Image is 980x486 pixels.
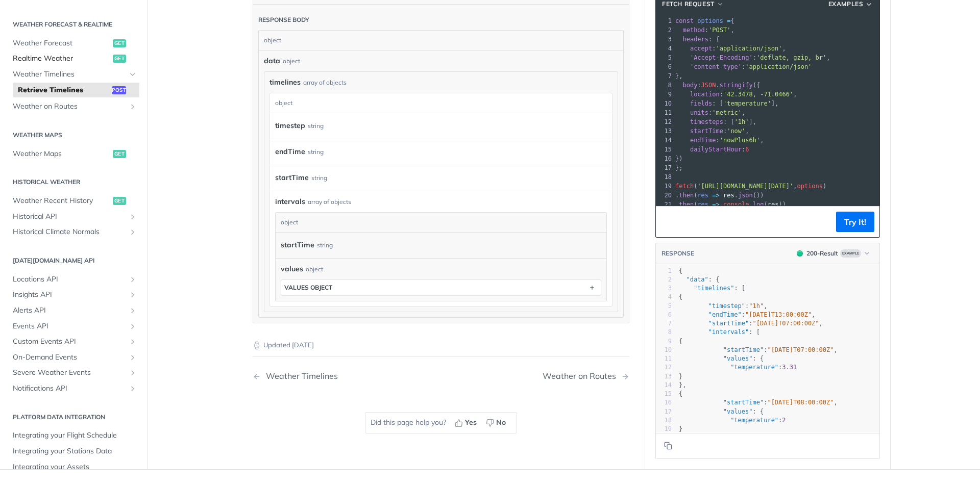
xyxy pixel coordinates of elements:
[723,399,764,406] span: "startTime"
[656,328,672,337] div: 8
[679,267,682,274] span: {
[675,146,749,153] span: :
[8,146,139,161] a: Weather Mapsget
[496,417,506,428] span: No
[679,346,838,353] span: : ,
[8,444,139,459] a: Integrating your Stations Data
[675,137,764,144] span: : ,
[281,264,303,274] span: values
[13,462,137,472] span: Integrating your Assets
[8,35,139,50] a: Weather Forecastget
[723,91,793,98] span: '42.3478, -71.0466'
[734,118,749,125] span: '1h'
[730,416,778,423] span: "temperature"
[281,238,314,252] label: startTime
[720,137,760,144] span: 'nowPlus6h'
[258,15,309,24] div: Response body
[656,154,673,163] div: 16
[656,81,673,90] div: 8
[675,192,764,199] span: . ( . ())
[679,416,786,423] span: :
[675,82,760,89] span: : . ({
[679,311,815,318] span: : ,
[451,415,482,430] button: Yes
[708,311,742,318] span: "endTime"
[690,63,742,70] span: 'content-type'
[836,211,874,232] button: Try It!
[8,428,139,443] a: Integrating your Flight Schedule
[129,103,137,111] button: Show subpages for Weather on Routes
[723,355,753,362] span: "values"
[656,407,672,416] div: 17
[129,291,137,299] button: Show subpages for Insights API
[745,63,812,70] span: 'application/json'
[690,109,708,116] span: units
[745,311,812,318] span: "[DATE]T13:00:00Z"
[712,109,742,116] span: 'metric'
[656,354,672,363] div: 11
[112,86,126,94] span: post
[8,177,139,187] h2: Historical Weather
[675,118,756,125] span: : [ ],
[317,238,333,252] div: string
[656,191,673,200] div: 20
[13,337,126,347] span: Custom Events API
[720,82,753,89] span: stringify
[308,118,324,133] div: string
[129,369,137,377] button: Show subpages for Severe Weather Events
[690,118,723,125] span: timesteps
[13,446,137,456] span: Integrating your Stations Data
[8,459,139,474] a: Integrating your Assets
[656,145,673,154] div: 15
[675,91,797,98] span: : ,
[284,284,332,291] div: values object
[661,248,695,259] button: RESPONSE
[768,201,779,208] span: res
[840,249,861,257] span: Example
[656,319,672,328] div: 7
[8,130,139,139] h2: Weather Maps
[306,265,323,274] div: object
[679,275,720,283] span: : {
[675,183,694,190] span: fetch
[712,201,719,208] span: =>
[675,109,745,116] span: : ,
[679,372,682,379] span: }
[656,99,673,108] div: 10
[276,213,604,232] div: object
[686,275,708,283] span: "data"
[129,322,137,330] button: Show subpages for Events API
[690,137,716,144] span: endTime
[656,126,673,136] div: 13
[792,248,874,258] button: 200200-ResultExample
[690,54,753,61] span: 'Accept-Encoding'
[656,345,672,354] div: 10
[656,398,672,407] div: 16
[679,192,694,199] span: then
[753,320,819,327] span: "[DATE]T07:00:00Z"
[656,284,672,293] div: 3
[270,93,609,113] div: object
[797,250,803,256] span: 200
[129,70,137,79] button: Hide subpages for Weather Timelines
[656,416,672,424] div: 18
[303,78,347,87] div: array of objects
[13,211,126,221] span: Historical API
[727,17,730,24] span: =
[113,39,126,47] span: get
[113,149,126,158] span: get
[8,303,139,318] a: Alerts APIShow subpages for Alerts API
[129,353,137,361] button: Show subpages for On-Demand Events
[656,266,672,275] div: 1
[727,127,745,135] span: 'now'
[8,334,139,349] a: Custom Events APIShow subpages for Custom Events API
[656,108,673,117] div: 11
[656,90,673,99] div: 9
[656,363,672,372] div: 12
[13,69,126,80] span: Weather Timelines
[675,45,786,52] span: : ,
[259,31,621,50] div: object
[679,328,760,336] span: : [
[679,355,764,362] span: : {
[656,337,672,345] div: 9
